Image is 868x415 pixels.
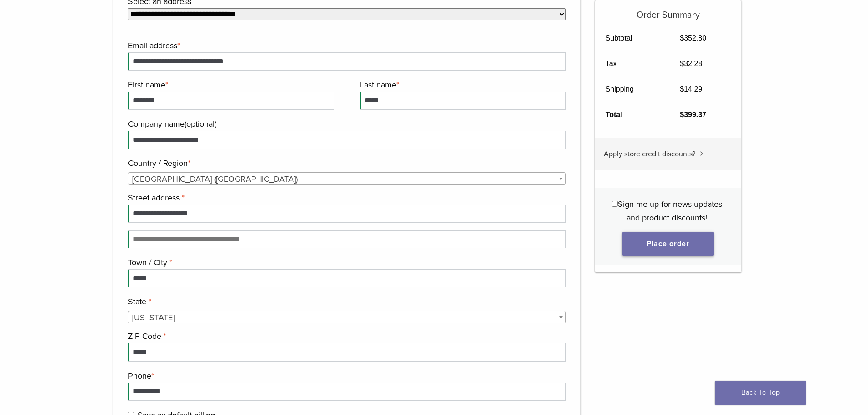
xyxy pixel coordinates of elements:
[128,39,564,52] label: Email address
[185,119,216,129] span: (optional)
[680,60,702,67] bdi: 32.28
[622,232,714,256] button: Place order
[128,311,566,323] span: State
[128,173,566,185] span: United States (US)
[128,256,564,269] label: Town / City
[595,102,670,128] th: Total
[680,111,684,118] span: $
[595,77,670,102] th: Shipping
[700,151,704,156] img: caret.svg
[128,117,564,131] label: Company name
[360,78,564,92] label: Last name
[680,34,706,42] bdi: 352.80
[680,85,684,93] span: $
[680,111,706,118] bdi: 399.37
[128,191,564,205] label: Street address
[128,78,332,92] label: First name
[680,85,702,93] bdi: 14.29
[612,201,618,207] input: Sign me up for news updates and product discounts!
[680,60,684,67] span: $
[604,149,695,159] span: Apply store credit discounts?
[128,295,564,308] label: State
[128,156,564,170] label: Country / Region
[595,51,670,77] th: Tax
[618,199,722,223] span: Sign me up for news updates and product discounts!
[128,311,566,324] span: Washington
[128,369,564,383] label: Phone
[595,0,741,20] h5: Order Summary
[715,381,806,405] a: Back To Top
[595,26,670,51] th: Subtotal
[680,34,684,42] span: $
[128,329,564,343] label: ZIP Code
[128,172,566,185] span: Country / Region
